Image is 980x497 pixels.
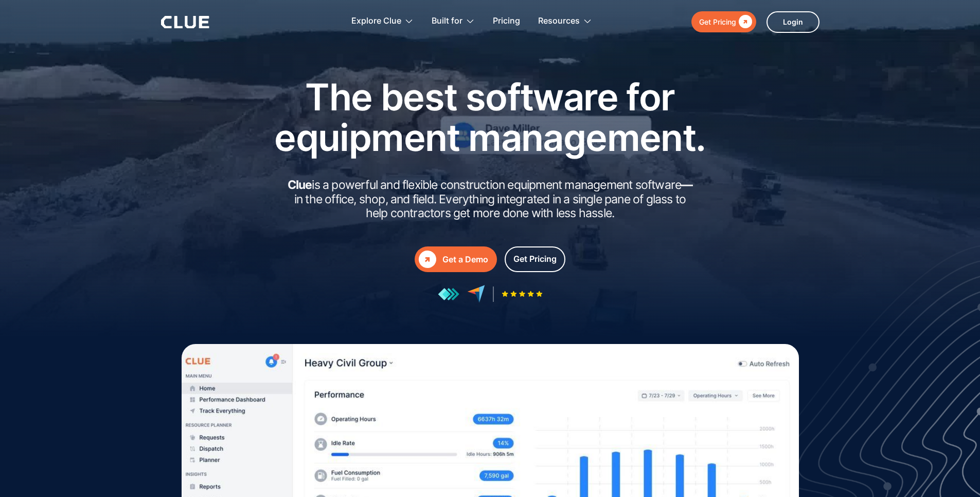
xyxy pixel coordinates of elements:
strong: Clue [288,178,312,192]
div: Built for [432,5,462,37]
a: Login [767,11,819,33]
img: reviews at capterra [467,285,485,303]
strong: — [681,178,692,192]
div:  [736,15,752,28]
div: Resources [538,5,580,37]
div: Explore Clue [351,5,401,37]
img: reviews at getapp [438,288,459,301]
a: Get a Demo [415,246,497,272]
div: Get Pricing [699,15,736,28]
div: Built for [432,5,475,37]
div: Get Pricing [513,253,557,265]
a: Pricing [493,5,520,37]
div:  [419,251,436,268]
a: Get Pricing [691,11,756,32]
h1: The best software for equipment management. [259,77,722,158]
a: Get Pricing [505,246,565,272]
img: Five-star rating icon [502,291,543,297]
div: Get a Demo [442,253,488,266]
h2: is a powerful and flexible construction equipment management software in the office, shop, and fi... [284,178,696,221]
div: Resources [538,5,592,37]
div: Explore Clue [351,5,414,37]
